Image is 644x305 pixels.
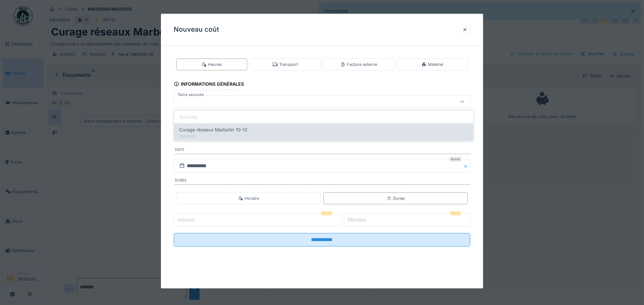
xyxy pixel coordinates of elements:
[174,111,473,123] div: Aucun(e)
[421,61,443,67] div: Matériel
[273,61,298,67] div: Transport
[179,133,468,138] div: assigned
[201,61,222,67] div: Heures
[450,211,461,216] div: Requis
[450,157,461,162] div: Requis
[238,195,259,201] div: Horaire
[176,92,205,98] label: Tâche associée
[463,159,470,173] button: Close
[321,211,332,216] div: Requis
[176,216,196,223] label: Heures
[175,147,470,154] label: Date
[175,178,470,185] label: Durée
[387,195,405,201] div: Durée
[340,61,377,67] div: Facture externe
[174,79,244,90] div: Informations générales
[346,216,367,223] label: Minutes
[174,26,219,34] h3: Nouveau coût
[179,126,247,133] span: Curage réseaux Marbotin 10-12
